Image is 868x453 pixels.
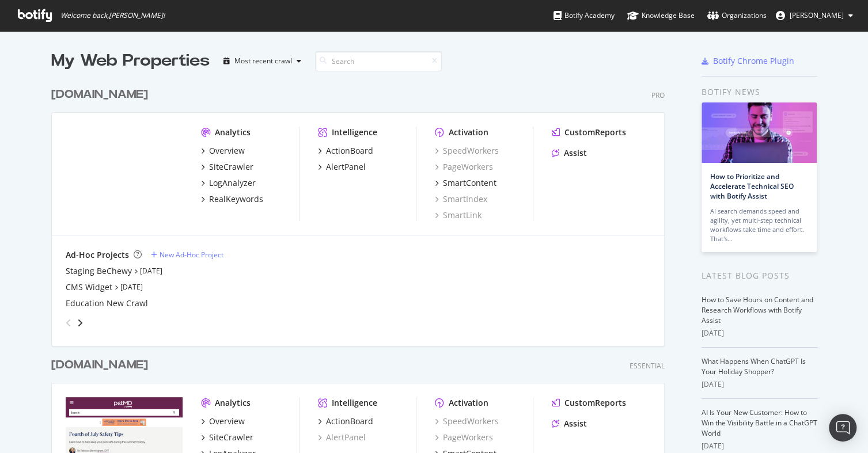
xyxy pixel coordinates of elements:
a: [DOMAIN_NAME] [51,357,153,374]
div: Essential [630,361,665,371]
button: Most recent crawl [219,52,306,70]
div: [DATE] [702,441,817,451]
a: What Happens When ChatGPT Is Your Holiday Shopper? [702,356,806,376]
a: LogAnalyzer [201,177,256,189]
a: SmartContent [435,177,496,189]
input: Search [315,51,442,71]
a: How to Prioritize and Accelerate Technical SEO with Botify Assist [710,172,794,201]
div: My Web Properties [51,50,210,73]
img: How to Prioritize and Accelerate Technical SEO with Botify Assist [702,102,817,163]
div: SmartContent [443,177,496,189]
div: Organizations [707,10,767,21]
a: SmartIndex [435,193,487,205]
div: angle-left [61,314,76,332]
a: PageWorkers [435,432,493,443]
button: [PERSON_NAME] [767,6,862,25]
div: RealKeywords [209,193,263,205]
div: Overview [209,416,245,427]
div: Assist [564,147,587,159]
a: CustomReports [552,397,626,409]
img: www.chewy.com [66,127,183,220]
div: Intelligence [332,397,377,409]
div: Activation [449,127,488,138]
a: [DOMAIN_NAME] [51,86,153,103]
div: Overview [209,145,245,157]
div: LogAnalyzer [209,177,256,189]
a: SmartLink [435,210,482,221]
div: Intelligence [332,127,377,138]
a: [DATE] [120,282,143,292]
div: Botify Academy [554,10,615,21]
a: SpeedWorkers [435,145,499,157]
div: [DATE] [702,328,817,338]
div: Activation [449,397,488,409]
div: [DATE] [702,379,817,390]
div: angle-right [76,317,84,329]
div: Ad-Hoc Projects [66,249,129,261]
a: Assist [552,418,587,429]
div: Assist [564,418,587,429]
div: ActionBoard [326,416,373,427]
div: CustomReports [564,397,626,409]
a: RealKeywords [201,193,263,205]
div: Analytics [215,127,251,138]
a: [DATE] [140,266,162,276]
a: AlertPanel [318,161,366,173]
a: AlertPanel [318,432,366,443]
div: SiteCrawler [209,161,253,173]
a: PageWorkers [435,161,493,173]
div: Latest Blog Posts [702,269,817,282]
a: Staging BeChewy [66,265,132,277]
div: SiteCrawler [209,432,253,443]
div: AI search demands speed and agility, yet multi-step technical workflows take time and effort. Tha... [710,207,808,243]
a: Botify Chrome Plugin [702,55,794,67]
div: [DOMAIN_NAME] [51,357,148,374]
a: CustomReports [552,127,626,138]
div: CustomReports [564,127,626,138]
div: Botify news [702,86,817,98]
div: [DOMAIN_NAME] [51,86,148,103]
span: Welcome back, [PERSON_NAME] ! [60,11,165,20]
a: ActionBoard [318,416,373,427]
a: AI Is Your New Customer: How to Win the Visibility Battle in a ChatGPT World [702,408,817,438]
a: Overview [201,416,245,427]
div: Most recent crawl [234,58,292,64]
div: Pro [651,90,665,100]
a: Overview [201,145,245,157]
span: Eva Langelotti [790,10,844,20]
div: Analytics [215,397,251,409]
a: How to Save Hours on Content and Research Workflows with Botify Assist [702,295,813,325]
a: Assist [552,147,587,159]
a: CMS Widget [66,281,112,293]
div: Botify Chrome Plugin [713,55,794,67]
a: SiteCrawler [201,161,253,173]
div: New Ad-Hoc Project [160,250,223,260]
div: AlertPanel [326,161,366,173]
div: ActionBoard [326,145,373,157]
a: SpeedWorkers [435,416,499,427]
a: SiteCrawler [201,432,253,443]
div: Knowledge Base [627,10,695,21]
a: New Ad-Hoc Project [151,250,223,260]
a: ActionBoard [318,145,373,157]
a: Education New Crawl [66,298,148,309]
div: Open Intercom Messenger [829,414,856,441]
